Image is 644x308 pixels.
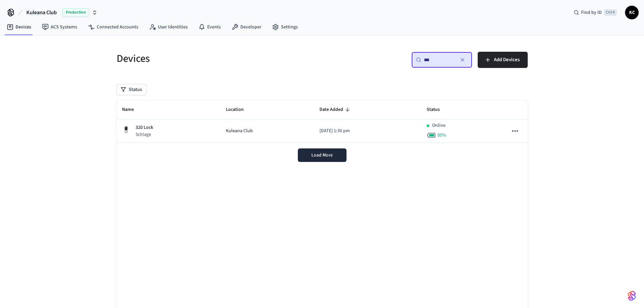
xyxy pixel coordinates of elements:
span: Location [226,104,253,115]
span: Add Devices [494,55,520,64]
button: Add Devices [478,52,528,68]
a: User Identities [144,21,193,33]
a: Devices [1,21,37,33]
span: Ctrl K [604,9,617,16]
a: Connected Accounts [82,21,144,33]
span: Load More [311,152,333,159]
button: Status [117,84,146,95]
a: Developer [226,21,267,33]
p: Online [432,122,446,129]
p: 320 Lock [136,124,153,131]
button: Load More [298,148,347,162]
span: Production [62,8,89,17]
span: Find by ID [581,9,602,16]
h5: Devices [117,52,318,66]
span: Status [427,104,449,115]
p: [DATE] 1:30 pm [319,127,416,135]
span: Kuleana Club [26,8,57,17]
span: KC [626,6,638,19]
button: KC [625,6,639,19]
span: Name [122,104,143,115]
img: Yale Assure Touchscreen Wifi Smart Lock, Satin Nickel, Front [122,126,130,134]
a: ACS Systems [37,21,82,33]
img: SeamLogoGradient.69752ec5.svg [628,290,636,301]
div: Find by IDCtrl K [568,6,622,19]
a: Events [193,21,226,33]
span: Date Added [319,104,352,115]
table: sticky table [117,100,528,143]
p: Schlage [136,131,153,138]
span: Kuleana Club [226,127,253,135]
span: 95 % [437,132,446,139]
a: Settings [267,21,303,33]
